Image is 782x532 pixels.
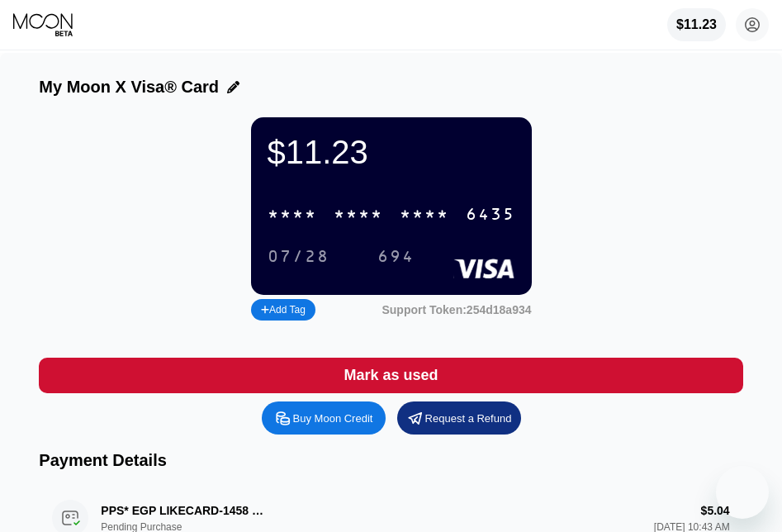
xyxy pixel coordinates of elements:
[262,401,386,435] div: Buy Moon Credit
[255,243,342,270] div: 07/28
[268,134,515,171] div: $11.23
[39,451,742,470] div: Payment Details
[268,248,329,267] div: 07/28
[261,304,306,316] div: Add Tag
[667,8,726,41] div: $11.23
[344,366,438,385] div: Mark as used
[397,401,521,435] div: Request a Refund
[466,206,515,225] div: 6435
[676,17,717,32] div: $11.23
[39,78,219,97] div: My Moon X Visa® Card
[382,303,531,316] div: Support Token: 254d18a934
[382,303,531,316] div: Support Token:254d18a934
[425,411,512,425] div: Request a Refund
[716,466,769,519] iframe: Button to launch messaging window
[251,299,315,321] div: Add Tag
[365,243,427,270] div: 694
[293,411,373,425] div: Buy Moon Credit
[39,358,742,393] div: Mark as used
[377,248,415,267] div: 694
